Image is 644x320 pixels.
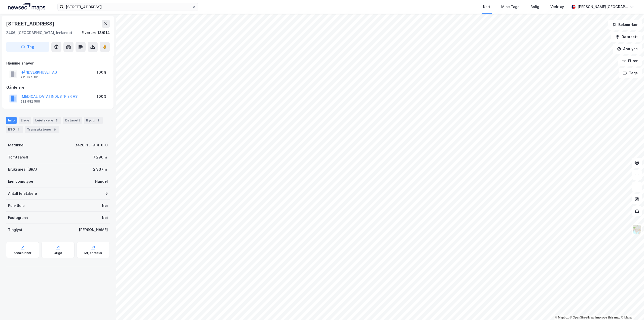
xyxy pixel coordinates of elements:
div: 1 [96,118,101,123]
div: 921 824 181 [20,75,39,79]
div: Arealplaner [14,251,31,255]
div: 100% [97,69,106,75]
div: 5 [105,190,108,197]
div: 3420-13-914-0-0 [75,142,108,148]
div: Gårdeiere [6,84,110,90]
div: 2406, [GEOGRAPHIC_DATA], Innlandet [6,30,72,36]
button: Datasett [611,32,642,42]
div: 982 982 588 [20,100,40,104]
div: Festegrunn [8,215,28,221]
div: Nei [102,203,108,209]
div: 1 [16,127,21,132]
div: [PERSON_NAME][GEOGRAPHIC_DATA] [578,4,628,10]
img: logo.a4113a55bc3d86da70a041830d287a7e.svg [8,3,45,11]
div: Leietakere [33,117,61,124]
iframe: Chat Widget [619,296,644,320]
div: Antall leietakere [8,190,37,197]
div: Eiendomstype [8,178,33,184]
div: Hjemmelshaver [6,60,110,66]
div: Bruksareal (BRA) [8,166,37,172]
div: 2 337 ㎡ [93,166,108,172]
div: Verktøy [550,4,564,10]
div: Miljøstatus [84,251,102,255]
div: Tomteareal [8,154,28,160]
a: OpenStreetMap [570,316,594,319]
button: Filter [618,56,642,66]
div: Elverum, 13/914 [82,30,110,36]
div: Datasett [63,117,82,124]
div: Transaksjoner [25,126,59,133]
div: 100% [97,93,106,100]
div: 7 296 ㎡ [93,154,108,160]
a: Improve this map [595,316,620,319]
button: Bokmerker [608,20,642,30]
div: 5 [54,118,59,123]
div: 6 [52,127,57,132]
div: Info [6,117,17,124]
div: Bolig [530,4,539,10]
div: Eiere [19,117,31,124]
div: Matrikkel [8,142,24,148]
div: [PERSON_NAME] [79,227,108,233]
div: Bygg [84,117,103,124]
button: Tags [619,68,642,78]
img: Z [632,225,642,234]
div: Origo [54,251,62,255]
div: ESG [6,126,23,133]
div: Tinglyst [8,227,22,233]
a: Mapbox [555,316,569,319]
div: Kart [483,4,490,10]
div: [STREET_ADDRESS] [6,20,55,28]
input: Søk på adresse, matrikkel, gårdeiere, leietakere eller personer [64,3,192,11]
div: Punktleie [8,203,25,209]
button: Analyse [613,44,642,54]
div: Mine Tags [501,4,519,10]
button: Tag [6,42,49,52]
div: Handel [95,178,108,184]
div: Nei [102,215,108,221]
